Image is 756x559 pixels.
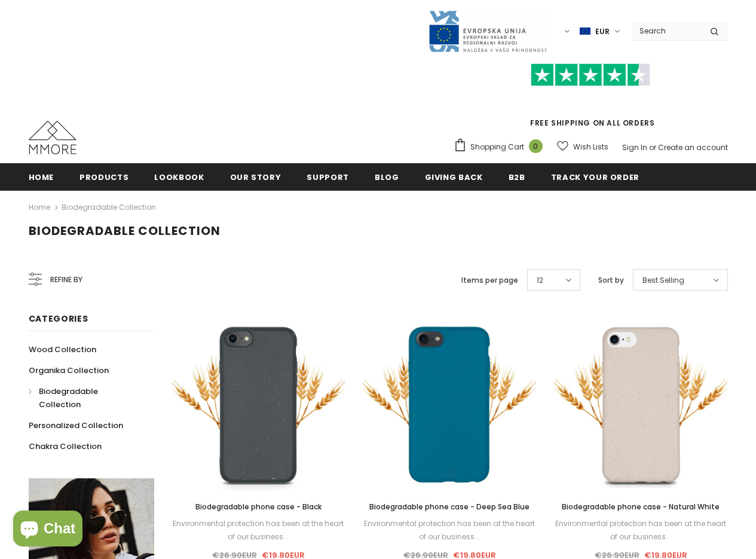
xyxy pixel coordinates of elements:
a: Products [79,163,128,190]
span: Products [79,172,128,183]
label: Items per page [461,274,518,286]
span: 0 [529,139,543,153]
span: Giving back [425,172,483,183]
a: Blog [375,163,399,190]
span: Our Story [230,172,281,183]
span: or [649,142,656,152]
a: B2B [509,163,525,190]
span: Home [29,172,54,183]
a: Track your order [551,163,639,190]
a: Create an account [658,142,728,152]
span: Biodegradable phone case - Deep Sea Blue [369,502,529,512]
span: Best Selling [642,274,684,286]
span: Track your order [551,172,639,183]
inbox-online-store-chat: Shopify online store chat [10,511,86,549]
a: Our Story [230,163,281,190]
a: Home [29,200,50,215]
img: Trust Pilot Stars [531,63,650,87]
a: Biodegradable Collection [29,381,141,415]
a: Wish Lists [557,136,608,157]
span: Shopping Cart [470,141,524,153]
span: Lookbook [154,172,204,183]
span: Organika Collection [29,365,109,376]
img: MMORE Cases [29,121,76,154]
span: FREE SHIPPING ON ALL ORDERS [454,69,728,128]
a: support [307,163,349,190]
div: Environmental protection has been at the heart of our business... [554,517,727,543]
span: EUR [595,26,610,38]
div: Environmental protection has been at the heart of our business... [363,517,536,543]
a: Organika Collection [29,360,109,381]
span: Biodegradable Collection [39,386,98,410]
span: Biodegradable phone case - Black [195,502,322,512]
a: Biodegradable phone case - Deep Sea Blue [363,500,536,514]
span: Blog [375,172,399,183]
a: Javni Razpis [428,26,547,36]
span: Categories [29,313,88,325]
span: Refine by [50,273,82,286]
div: Environmental protection has been at the heart of our business... [172,517,345,543]
img: Javni Razpis [428,10,547,53]
span: support [307,172,349,183]
a: Chakra Collection [29,436,102,457]
a: Home [29,163,54,190]
a: Biodegradable phone case - Black [172,500,345,514]
a: Personalized Collection [29,415,123,436]
a: Biodegradable Collection [62,202,156,212]
input: Search Site [632,22,701,39]
span: Chakra Collection [29,441,102,452]
span: Personalized Collection [29,420,123,431]
a: Giving back [425,163,483,190]
a: Wood Collection [29,339,96,360]
span: 12 [537,274,543,286]
span: Biodegradable phone case - Natural White [562,502,720,512]
a: Shopping Cart 0 [454,138,549,156]
a: Sign In [622,142,647,152]
a: Biodegradable phone case - Natural White [554,500,727,514]
a: Lookbook [154,163,204,190]
label: Sort by [598,274,624,286]
span: Wish Lists [573,141,608,153]
span: Biodegradable Collection [29,222,221,239]
iframe: Customer reviews powered by Trustpilot [454,86,728,117]
span: Wood Collection [29,344,96,355]
span: B2B [509,172,525,183]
